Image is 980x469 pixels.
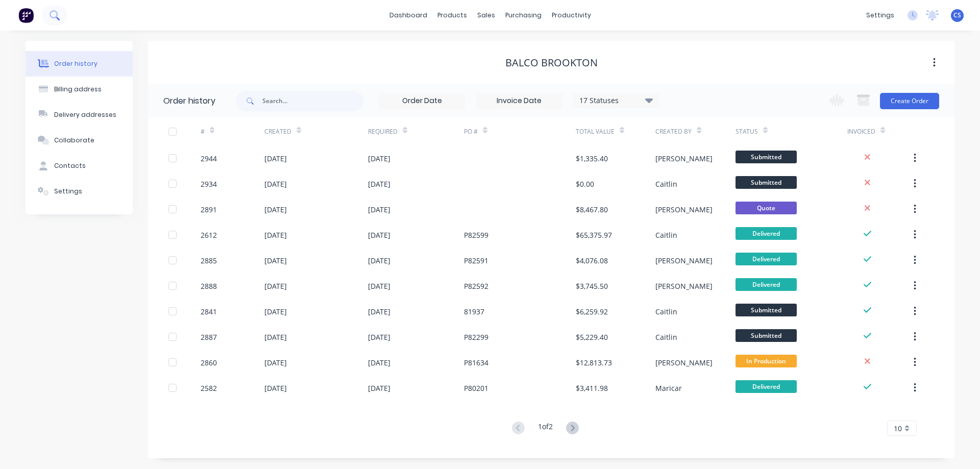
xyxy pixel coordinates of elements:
div: Balco Brookton [505,57,598,69]
div: 2582 [201,383,217,393]
div: [DATE] [368,383,390,393]
div: Created By [655,117,735,145]
button: Settings [26,179,133,204]
div: $1,335.40 [576,153,608,164]
div: Order history [163,95,215,107]
div: 81937 [464,306,484,317]
span: Submitted [736,151,797,163]
div: Caitlin [655,306,677,317]
span: Delivered [736,253,797,265]
span: Quote [736,202,797,214]
div: $4,076.08 [576,255,608,266]
div: [DATE] [264,281,287,291]
a: dashboard [384,8,432,23]
span: 10 [894,423,902,434]
div: Contacts [54,161,86,170]
span: Delivered [736,227,797,240]
div: purchasing [500,8,547,23]
span: Delivered [736,380,797,393]
div: [DATE] [264,332,287,342]
div: Caitlin [655,332,677,342]
input: Search... [262,91,363,111]
div: [DATE] [264,204,287,215]
div: 2887 [201,332,217,342]
div: $3,411.98 [576,383,608,393]
span: In Production [736,355,797,367]
div: [DATE] [368,357,390,368]
div: [DATE] [368,179,390,189]
div: [DATE] [264,179,287,189]
span: CS [953,11,961,20]
div: P80201 [464,383,488,393]
div: Settings [54,187,82,196]
button: Contacts [26,153,133,179]
div: P82299 [464,332,488,342]
div: 2841 [201,306,217,317]
div: # [201,117,264,145]
div: 2944 [201,153,217,164]
div: [PERSON_NAME] [655,255,713,266]
div: Billing address [54,85,102,94]
div: $5,229.40 [576,332,608,342]
div: Caitlin [655,230,677,240]
div: [PERSON_NAME] [655,281,713,291]
div: Maricar [655,383,682,393]
div: Collaborate [54,136,94,145]
div: PO # [464,127,478,136]
div: [PERSON_NAME] [655,357,713,368]
div: settings [861,8,899,23]
div: 2888 [201,281,217,291]
div: $8,467.80 [576,204,608,215]
div: [DATE] [368,230,390,240]
div: 2612 [201,230,217,240]
div: P82591 [464,255,488,266]
button: Order history [26,51,133,77]
div: P82599 [464,230,488,240]
div: 17 Statuses [573,95,659,106]
button: Billing address [26,77,133,102]
div: Created [264,127,291,136]
div: # [201,127,205,136]
div: products [432,8,472,23]
div: [DATE] [264,357,287,368]
input: Invoice Date [476,93,562,109]
div: P82592 [464,281,488,291]
div: Required [368,127,398,136]
div: [DATE] [264,255,287,266]
button: Delivery addresses [26,102,133,128]
div: P81634 [464,357,488,368]
div: 2891 [201,204,217,215]
div: $12,813.73 [576,357,612,368]
div: [DATE] [368,332,390,342]
div: $3,745.50 [576,281,608,291]
span: Submitted [736,329,797,342]
div: [DATE] [368,281,390,291]
div: Delivery addresses [54,110,116,119]
div: 2860 [201,357,217,368]
div: Invoiced [847,127,875,136]
span: Submitted [736,304,797,316]
button: Collaborate [26,128,133,153]
input: Order Date [379,93,465,109]
div: 2934 [201,179,217,189]
div: Order history [54,59,97,68]
img: Factory [18,8,34,23]
div: [PERSON_NAME] [655,204,713,215]
div: [DATE] [264,153,287,164]
div: [DATE] [368,255,390,266]
span: Delivered [736,278,797,291]
div: productivity [547,8,596,23]
div: Required [368,117,464,145]
div: [DATE] [264,383,287,393]
div: [DATE] [264,306,287,317]
div: [DATE] [264,230,287,240]
div: [DATE] [368,153,390,164]
div: [DATE] [368,204,390,215]
div: Total Value [576,127,615,136]
div: $6,259.92 [576,306,608,317]
div: Total Value [576,117,655,145]
div: 1 of 2 [538,421,553,436]
div: Caitlin [655,179,677,189]
div: Status [736,117,847,145]
span: Submitted [736,176,797,189]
